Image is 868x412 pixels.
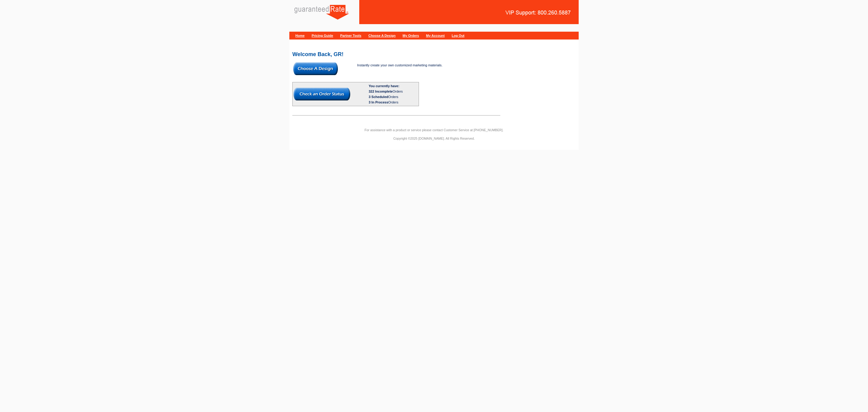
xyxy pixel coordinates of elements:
span: 3 In Process [369,100,388,104]
h2: Welcome Back, GR! [292,52,576,57]
img: button-check-order-status.gif [294,88,350,100]
a: Home [295,34,305,37]
b: You currently have: [369,84,399,88]
a: Choose A Design [368,34,395,37]
a: My Account [426,34,445,37]
p: For assistance with a product or service please contact Customer Service at [PHONE_NUMBER]. [289,127,579,133]
span: Instantly create your own customized marketing materials. [357,63,442,67]
a: Partner Tools [340,34,361,37]
div: Orders Orders Orders [369,89,418,105]
a: Log Out [452,34,464,37]
a: My Orders [403,34,419,37]
p: Copyright ©2025 [DOMAIN_NAME]. All Rights Reserved. [289,136,579,141]
a: Pricing Guide [312,34,333,37]
span: 3 Scheduled [369,95,388,99]
span: 322 Incomplete [369,90,392,93]
img: button-choose-design.gif [293,62,338,75]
